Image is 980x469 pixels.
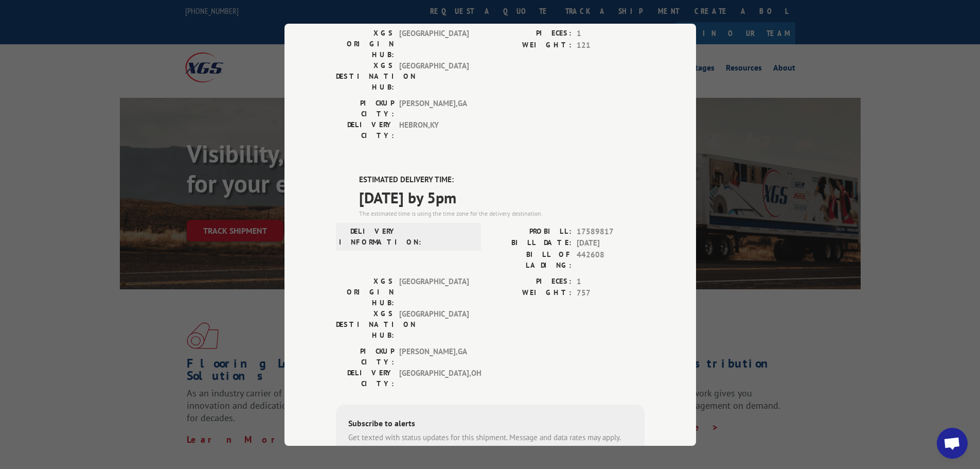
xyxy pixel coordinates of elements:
[399,98,469,119] span: [PERSON_NAME] , GA
[336,308,394,340] label: XGS DESTINATION HUB:
[399,345,469,367] span: [PERSON_NAME] , GA
[937,428,968,459] a: Open chat
[359,209,645,218] div: The estimated time is using the time zone for the delivery destination.
[490,28,572,40] label: PIECES:
[577,237,645,249] span: [DATE]
[336,98,394,119] label: PICKUP CITY:
[490,287,572,299] label: WEIGHT:
[399,119,469,141] span: HEBRON , KY
[577,39,645,51] span: 121
[577,28,645,40] span: 1
[336,367,394,389] label: DELIVERY CITY:
[577,275,645,287] span: 1
[348,431,632,455] div: Get texted with status updates for this shipment. Message and data rates may apply. Message frequ...
[339,225,397,247] label: DELIVERY INFORMATION:
[399,28,469,60] span: [GEOGRAPHIC_DATA]
[336,119,394,141] label: DELIVERY CITY:
[359,174,645,186] label: ESTIMATED DELIVERY TIME:
[348,416,632,431] div: Subscribe to alerts
[577,287,645,299] span: 757
[399,275,469,308] span: [GEOGRAPHIC_DATA]
[490,39,572,51] label: WEIGHT:
[577,249,645,270] span: 442608
[490,225,572,237] label: PROBILL:
[399,308,469,340] span: [GEOGRAPHIC_DATA]
[399,60,469,93] span: [GEOGRAPHIC_DATA]
[336,28,394,60] label: XGS ORIGIN HUB:
[359,185,645,209] span: [DATE] by 5pm
[336,60,394,93] label: XGS DESTINATION HUB:
[490,237,572,249] label: BILL DATE:
[336,345,394,367] label: PICKUP CITY:
[490,275,572,287] label: PIECES:
[490,249,572,270] label: BILL OF LADING:
[336,275,394,308] label: XGS ORIGIN HUB:
[577,225,645,237] span: 17589817
[399,367,469,389] span: [GEOGRAPHIC_DATA] , OH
